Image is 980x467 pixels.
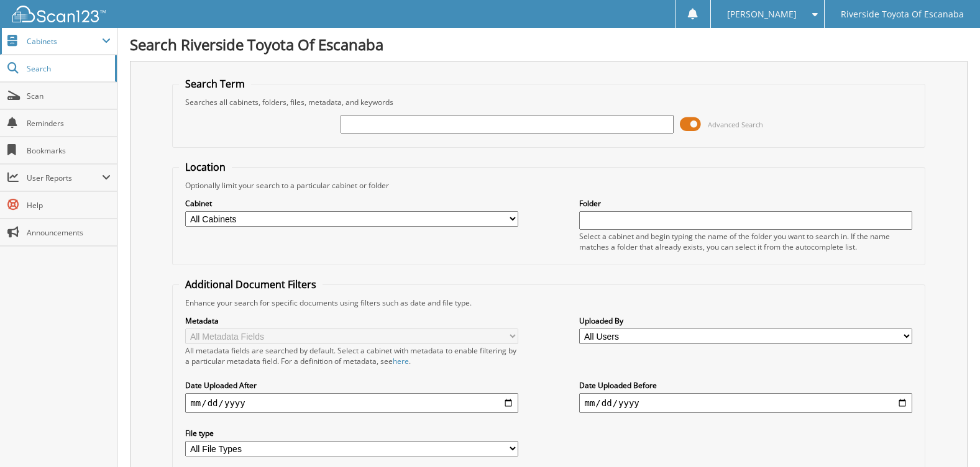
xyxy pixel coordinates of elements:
span: Bookmarks [27,145,111,156]
span: [PERSON_NAME] [727,11,797,18]
label: Date Uploaded After [185,380,518,391]
div: Optionally limit your search to a particular cabinet or folder [179,180,918,191]
label: Date Uploaded Before [579,380,912,391]
div: All metadata fields are searched by default. Select a cabinet with metadata to enable filtering b... [185,345,518,366]
legend: Search Term [179,77,251,91]
span: Scan [27,91,111,101]
label: Cabinet [185,198,518,209]
span: Help [27,200,111,211]
span: Riverside Toyota Of Escanaba [841,11,964,18]
label: File type [185,428,518,438]
a: here [393,356,409,366]
label: Metadata [185,315,518,326]
span: Cabinets [27,36,102,47]
span: Announcements [27,227,111,238]
div: Select a cabinet and begin typing the name of the folder you want to search in. If the name match... [579,231,912,252]
input: start [185,393,518,413]
span: Reminders [27,118,111,129]
iframe: Chat Widget [918,407,980,467]
span: User Reports [27,173,102,183]
label: Folder [579,198,912,209]
legend: Location [179,160,232,174]
h1: Search Riverside Toyota Of Escanaba [130,34,968,55]
legend: Additional Document Filters [179,278,323,291]
input: end [579,393,912,413]
div: Searches all cabinets, folders, files, metadata, and keywords [179,97,918,107]
label: Uploaded By [579,315,912,326]
span: Search [27,63,109,74]
img: scan123-logo-white.svg [12,6,106,22]
span: Advanced Search [708,120,763,129]
div: Enhance your search for specific documents using filters such as date and file type. [179,297,918,308]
